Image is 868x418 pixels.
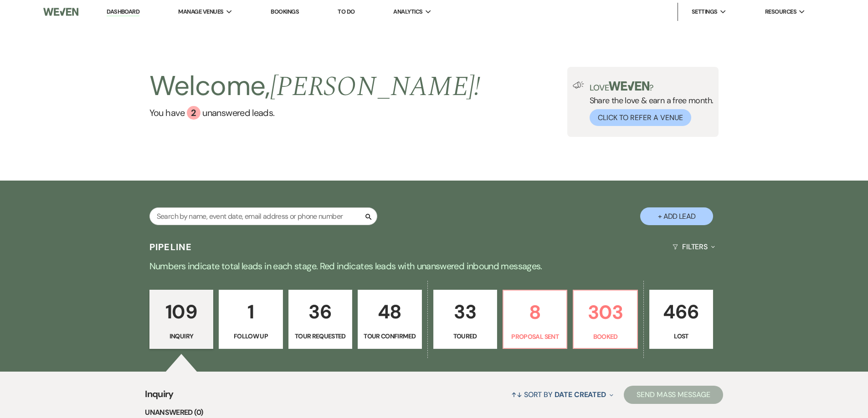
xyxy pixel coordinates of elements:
[219,290,282,349] a: 1Follow Up
[579,297,631,327] p: 303
[338,8,354,15] a: To Do
[433,290,497,349] a: 33Toured
[503,290,567,349] a: 8Proposal Sent
[624,386,723,404] button: Send Mass Message
[149,67,481,106] h2: Welcome,
[692,7,718,16] span: Settings
[149,106,481,120] a: You have 2 unanswered leads.
[225,331,277,341] p: Follow Up
[584,81,714,126] div: Share the love & earn a free month.
[294,331,346,341] p: Tour Requested
[439,297,491,327] p: 33
[178,7,223,16] span: Manage Venues
[509,332,561,342] p: Proposal Sent
[509,297,561,327] p: 8
[43,2,78,21] img: Weven Logo
[364,297,416,327] p: 48
[187,106,200,120] div: 2
[149,290,213,349] a: 109Inquiry
[765,7,796,16] span: Resources
[155,331,207,341] p: Inquiry
[145,387,174,407] span: Inquiry
[573,81,584,89] img: loud-speaker-illustration.svg
[579,332,631,342] p: Booked
[270,66,481,108] span: [PERSON_NAME] !
[358,290,421,349] a: 48Tour Confirmed
[669,235,719,259] button: Filters
[364,331,416,341] p: Tour Confirmed
[640,207,713,225] button: + Add Lead
[590,81,714,92] p: Love ?
[655,297,707,327] p: 466
[439,331,491,341] p: Toured
[288,290,352,349] a: 36Tour Requested
[393,7,422,16] span: Analytics
[508,383,617,407] button: Sort By Date Created
[655,331,707,341] p: Lost
[149,207,377,225] input: Search by name, event date, email address or phone number
[511,390,522,399] span: ↑↓
[573,290,637,349] a: 303Booked
[106,259,762,273] p: Numbers indicate total leads in each stage. Red indicates leads with unanswered inbound messages.
[609,81,649,91] img: weven-logo-green.svg
[271,8,299,15] a: Bookings
[649,290,713,349] a: 466Lost
[149,241,192,253] h3: Pipeline
[107,8,139,16] a: Dashboard
[294,297,346,327] p: 36
[155,297,207,327] p: 109
[590,109,691,126] button: Click to Refer a Venue
[555,390,606,399] span: Date Created
[225,297,277,327] p: 1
